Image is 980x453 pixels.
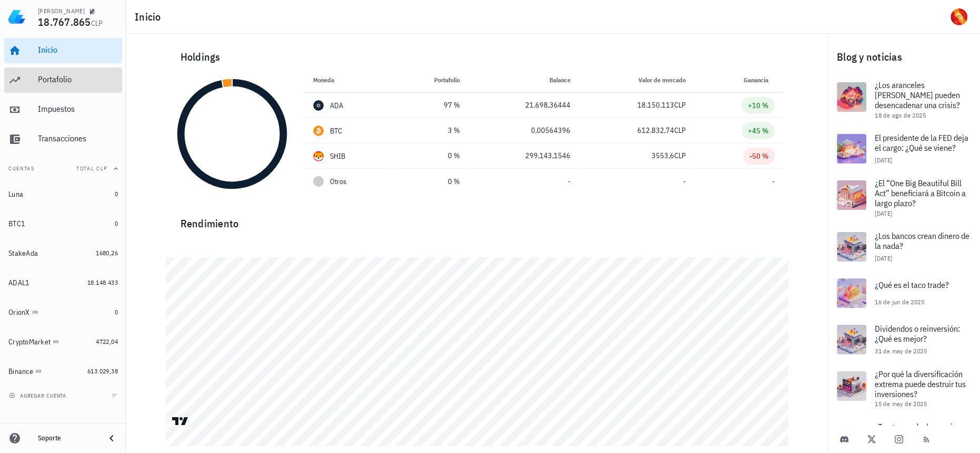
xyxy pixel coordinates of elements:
[313,126,324,136] div: BTC-icon
[828,363,980,415] a: ¿Por qué la diversificación extrema puede destruir tus inversiones? 15 de may de 2025
[477,100,570,111] div: 21.698,36444
[402,125,461,136] div: 3 %
[674,151,686,160] span: CLP
[875,347,927,355] span: 31 de may de 2025
[115,190,118,198] span: 0
[875,254,892,262] span: [DATE]
[96,338,118,345] span: 4722,04
[330,126,343,136] div: BTC
[875,323,960,344] span: Dividendos o reinversión: ¿Qué es mejor?
[38,45,118,55] div: Inicio
[8,278,29,287] div: ADAL1
[828,74,980,126] a: ¿Los aranceles [PERSON_NAME] pueden desencadenar una crisis? 18 de ago de 2025
[87,278,118,286] span: 18.148.433
[330,151,346,161] div: SHIB
[4,68,122,93] a: Portafolio
[828,224,980,270] a: ¿Los bancos crean dinero de la nada? [DATE]
[4,127,122,152] a: Transacciones
[8,308,30,317] div: OrionX
[875,178,966,208] span: ¿El “One Big Beautiful Bill Act” beneficiará a Bitcoin a largo plazo?
[748,100,768,111] div: +10 %
[8,219,25,228] div: BTC1
[38,15,91,29] span: 18.767.865
[91,18,103,28] span: CLP
[637,100,674,110] span: 18.150.113
[567,177,570,186] span: -
[8,338,51,346] div: CryptoMarket
[4,97,122,122] a: Impuestos
[402,100,461,111] div: 97 %
[330,100,344,111] div: ADA
[8,190,23,199] div: Luna
[4,240,122,266] a: StakeAda 1680,26
[477,150,570,161] div: 299.143,1546
[875,209,892,217] span: [DATE]
[38,133,118,143] div: Transacciones
[744,76,775,84] span: Ganancia
[875,369,966,399] span: ¿Por qué la diversificación extrema puede destruir tus inversiones?
[96,249,118,257] span: 1680,26
[652,151,674,160] span: 3553,6
[38,74,118,84] div: Portafolio
[87,367,118,375] span: 613.029,38
[875,132,968,153] span: El presidente de la FED deja el cargo: ¿Qué se viene?
[4,38,122,63] a: Inicio
[11,392,66,399] span: agregar cuenta
[828,126,980,172] a: El presidente de la FED deja el cargo: ¿Qué se viene? [DATE]
[875,111,926,119] span: 18 de ago de 2025
[8,249,38,258] div: StakeAda
[748,126,768,136] div: +45 %
[305,68,393,93] th: Moneda
[468,68,578,93] th: Balance
[402,176,461,187] div: 0 %
[4,270,122,295] a: ADAL1 18.148.433
[135,8,165,25] h1: Inicio
[76,165,107,172] span: Total CLP
[4,359,122,384] a: Binance 613.029,38
[674,100,686,110] span: CLP
[8,367,33,376] div: Binance
[115,308,118,316] span: 0
[674,126,686,135] span: CLP
[171,416,189,426] a: Charting by TradingView
[683,177,686,186] span: -
[38,434,97,442] div: Soporte
[115,219,118,227] span: 0
[477,125,570,136] div: 0,00564396
[578,68,694,93] th: Valor de mercado
[828,316,980,363] a: Dividendos o reinversión: ¿Qué es mejor? 31 de may de 2025
[772,177,775,186] span: -
[4,181,122,207] a: Luna 0
[313,100,324,111] div: ADA-icon
[172,207,783,232] div: Rendimiento
[749,151,768,161] div: -50 %
[8,8,25,25] img: LedgiFi
[6,390,71,401] button: agregar cuenta
[828,270,980,316] a: ¿Qué es el taco trade? 16 de jun de 2025
[828,172,980,224] a: ¿El “One Big Beautiful Bill Act” beneficiará a Bitcoin a largo plazo? [DATE]
[875,298,924,306] span: 16 de jun de 2025
[38,104,118,114] div: Impuestos
[313,151,324,161] div: SHIB-icon
[951,8,967,25] div: avatar
[875,80,960,110] span: ¿Los aranceles [PERSON_NAME] pueden desencadenar una crisis?
[330,176,346,187] span: Otros
[875,279,949,290] span: ¿Qué es el taco trade?
[38,7,85,15] div: [PERSON_NAME]
[393,68,469,93] th: Portafolio
[875,400,927,408] span: 15 de may de 2025
[172,40,783,74] div: Holdings
[4,300,122,325] a: OrionX 0
[637,126,674,135] span: 612.832,74
[402,150,461,161] div: 0 %
[875,230,969,251] span: ¿Los bancos crean dinero de la nada?
[4,156,122,181] button: CuentasTotal CLP
[4,211,122,236] a: BTC1 0
[875,156,892,164] span: [DATE]
[4,329,122,354] a: CryptoMarket 4722,04
[828,40,980,74] div: Blog y noticias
